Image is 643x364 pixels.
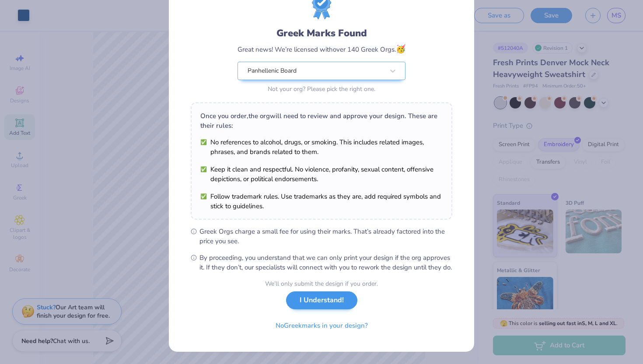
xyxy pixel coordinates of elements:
[199,253,452,272] span: By proceeding, you understand that we can only print your design if the org approves it. If they ...
[238,26,405,40] div: Greek Marks Found
[200,137,443,157] li: No references to alcohol, drugs, or smoking. This includes related images, phrases, and brands re...
[238,84,405,94] div: Not your org? Please pick the right one.
[396,44,405,54] span: 🥳
[199,227,452,246] span: Greek Orgs charge a small fee for using their marks. That’s already factored into the price you see.
[200,164,443,184] li: Keep it clean and respectful. No violence, profanity, sexual content, offensive depictions, or po...
[200,192,443,211] li: Follow trademark rules. Use trademarks as they are, add required symbols and stick to guidelines.
[268,317,375,335] button: NoGreekmarks in your design?
[265,279,378,288] div: We’ll only submit the design if you order.
[200,111,443,130] div: Once you order, the org will need to review and approve your design. These are their rules:
[286,291,357,309] button: I Understand!
[238,43,405,55] div: Great news! We’re licensed with over 140 Greek Orgs.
